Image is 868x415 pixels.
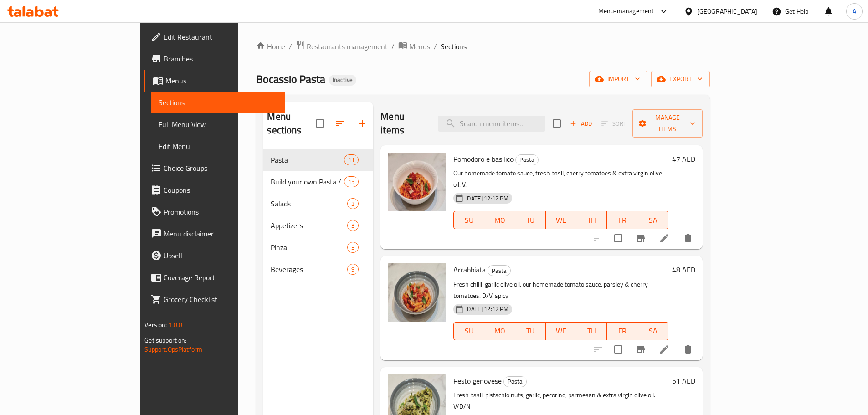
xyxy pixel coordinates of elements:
span: Sort sections [329,113,351,134]
span: SU [457,324,481,338]
span: Salads [271,198,347,209]
div: Pasta [515,154,539,165]
a: Coverage Report [144,266,285,288]
span: Promotions [164,206,277,217]
span: export [658,73,703,85]
button: FR [607,322,637,340]
button: Manage items [632,109,703,138]
span: TH [580,324,603,338]
div: items [347,198,359,209]
a: Edit Menu [151,135,285,157]
button: delete [677,338,699,360]
span: SU [457,214,481,227]
button: SA [637,211,668,229]
a: Menu disclaimer [144,223,285,245]
span: Add item [566,117,596,131]
span: Sections [159,97,277,108]
nav: breadcrumb [256,41,709,52]
li: / [434,41,437,52]
span: SA [641,324,664,338]
button: TH [576,322,607,340]
span: Bocassio Pasta [256,69,325,89]
button: export [651,71,710,87]
span: Restaurants management [307,41,388,52]
span: Menu disclaimer [164,228,277,239]
a: Restaurants management [296,41,388,52]
a: Edit menu item [659,233,670,244]
div: Build your own Pasta / Adds On [271,176,344,187]
span: Manage items [640,112,695,135]
div: Inactive [329,75,356,86]
a: Grocery Checklist [144,288,285,310]
span: Choice Groups [164,163,277,174]
span: Select section [547,114,566,133]
div: items [347,220,359,231]
a: Choice Groups [144,157,285,179]
span: Inactive [329,76,356,84]
span: Pasta [488,266,510,276]
div: Pasta [271,154,344,165]
span: 1.0.0 [169,319,183,331]
button: MO [484,211,515,229]
span: TU [519,214,542,227]
p: Fresh chilli, garlic olive oil, our homemade tomato sauce, parsley & cherry tomatoes. D/V. spicy [453,279,668,302]
a: Edit Restaurant [144,26,285,48]
span: Pinza [271,242,347,253]
span: 3 [348,243,358,252]
div: Appetizers3 [263,215,373,236]
span: WE [550,214,573,227]
span: Select all sections [310,114,329,133]
button: MO [484,322,515,340]
button: SU [453,322,484,340]
button: import [589,71,647,87]
div: Build your own Pasta / Adds On15 [263,171,373,193]
a: Sections [151,92,285,113]
span: MO [488,324,511,338]
span: 11 [344,156,358,164]
span: Select to update [609,229,628,248]
button: TU [515,211,546,229]
div: items [347,264,359,275]
span: Coverage Report [164,272,277,283]
button: WE [546,211,576,229]
div: Pasta11 [263,149,373,171]
span: Version: [144,319,167,331]
div: Beverages9 [263,258,373,280]
div: Pinza3 [263,236,373,258]
button: Branch-specific-item [630,338,652,360]
button: TU [515,322,546,340]
span: Menus [409,41,430,52]
span: TU [519,324,542,338]
nav: Menu sections [263,145,373,284]
a: Upsell [144,245,285,266]
span: 3 [348,221,358,230]
div: [GEOGRAPHIC_DATA] [697,6,757,16]
span: Coupons [164,184,277,195]
button: TH [576,211,607,229]
a: Coupons [144,179,285,201]
span: Pasta [504,376,526,387]
span: Edit Menu [159,141,277,152]
p: Our homemade tomato sauce, fresh basil, cherry tomatoes & extra virgin olive oil. V. [453,168,668,190]
span: FR [611,324,634,338]
img: Arrabbiata [388,263,446,322]
span: 15 [344,178,358,186]
span: [DATE] 12:12 PM [462,305,512,313]
button: SA [637,322,668,340]
a: Menus [144,70,285,92]
button: Branch-specific-item [630,227,652,249]
span: FR [611,214,634,227]
h2: Menu items [380,110,427,137]
span: Upsell [164,250,277,261]
span: Add [569,118,593,129]
span: Arrabbiata [453,263,486,277]
div: Salads3 [263,193,373,215]
button: SU [453,211,484,229]
button: Add section [351,113,373,134]
h6: 47 AED [672,153,695,165]
a: Full Menu View [151,113,285,135]
span: Select to update [609,340,628,359]
span: Menus [165,75,277,86]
